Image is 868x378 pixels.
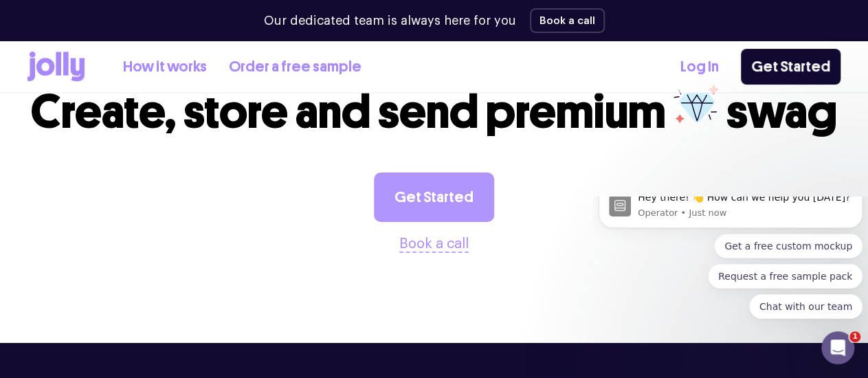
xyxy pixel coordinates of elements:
iframe: Intercom notifications message [593,197,868,371]
span: Create, store and send premium [31,84,666,140]
a: Get Started [741,49,841,85]
div: Quick reply options [5,37,269,122]
iframe: Intercom live chat [821,331,854,364]
button: Quick reply: Get a free custom mockup [121,37,269,62]
a: Order a free sample [229,56,361,78]
button: Book a call [530,8,605,33]
a: Log In [680,56,719,78]
p: Our dedicated team is always here for you [264,12,516,30]
a: How it works [123,56,207,78]
button: Book a call [399,233,469,255]
span: swag [726,84,837,140]
span: 1 [849,331,860,342]
p: Message from Operator, sent Just now [45,10,259,23]
a: Get Started [374,173,494,222]
button: Quick reply: Chat with our team [156,98,269,122]
button: Quick reply: Request a free sample pack [115,67,269,92]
